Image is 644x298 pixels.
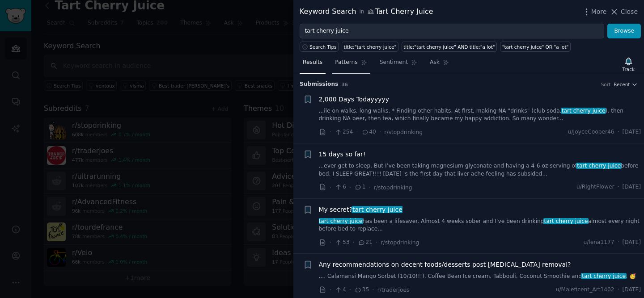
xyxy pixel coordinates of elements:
div: title:"tart cherry juice" [344,44,397,50]
span: 1 [354,183,365,191]
span: [DATE] [623,239,641,247]
input: Try a keyword related to your business [300,24,604,39]
a: 2,000 Days Todayyyyy [319,95,390,104]
a: title:"tart cherry juice" AND title:"a lot" [402,42,497,52]
a: My secret?tart cherry juice [319,205,402,214]
span: · [372,285,374,294]
span: · [618,239,619,247]
a: "tart cherry juice" OR "a lot" [500,42,571,52]
a: ...ever get to sleep. But I’ve been taking magnesium glyconate and having a 4-6 oz serving oftart... [319,162,641,178]
span: u/JoyceCooper46 [568,128,614,136]
span: Patterns [335,59,357,67]
span: · [618,128,619,136]
span: tart cherry juice [561,108,606,114]
span: · [618,183,619,191]
span: 35 [354,286,369,294]
a: ...ile on walks, long walks. * Finding other habits. At first, making NA "drinks" (club soda,tart... [319,107,641,123]
span: · [353,238,355,247]
span: r/stopdrinking [374,185,412,191]
button: Recent [614,81,638,88]
span: · [376,238,377,247]
span: r/stopdrinking [381,239,419,246]
span: tart cherry juice [576,163,621,169]
span: in [359,8,364,16]
span: · [618,286,619,294]
span: 254 [335,128,353,136]
span: 21 [358,239,373,247]
span: My secret? [319,205,402,214]
span: · [349,183,351,192]
div: Sort [601,81,611,88]
a: 15 days so far! [319,150,366,159]
a: Any recommendations on decent foods/desserts post [MEDICAL_DATA] removal? [319,260,571,269]
span: tart cherry juice [543,218,589,224]
span: [DATE] [623,286,641,294]
button: Track [619,55,638,74]
a: Ask [427,55,452,74]
span: 6 [335,183,346,191]
span: Sentiment [380,59,408,67]
span: · [330,285,331,294]
a: ..., Calamansi Mango Sorbet (10/10!!!), Coffee Bean Ice cream, Tabbouli, Coconut Smoothie andtart... [319,273,641,281]
span: More [591,7,607,17]
span: Results [303,59,322,67]
span: u/Maleficent_Art1402 [556,286,614,294]
span: 4 [335,286,346,294]
button: Browse [607,24,641,39]
button: Search Tips [300,42,339,52]
span: Close [621,7,638,17]
span: · [330,238,331,247]
span: u/lena1177 [583,239,614,247]
span: [DATE] [623,183,641,191]
span: tart cherry juice [318,218,363,224]
span: Submission s [300,80,339,88]
a: tart cherry juicehas been a lifesaver. Almost 4 weeks sober and I've been drinkingtart cherry jui... [319,218,641,233]
div: Track [623,66,635,72]
span: r/stopdrinking [384,129,423,135]
span: · [369,183,371,192]
span: tart cherry juice [352,206,403,213]
span: r/traderjoes [377,287,410,293]
div: Keyword Search Tart Cherry Juice [300,6,433,17]
div: "tart cherry juice" OR "a lot" [502,44,569,50]
span: u/RightFlower [576,183,614,191]
span: 53 [335,239,349,247]
span: tart cherry juice [581,273,626,279]
a: title:"tart cherry juice" [342,42,398,52]
span: · [330,127,331,137]
span: · [349,285,351,294]
span: Recent [614,81,630,88]
span: Ask [430,59,440,67]
a: Patterns [332,55,370,74]
span: 40 [361,128,376,136]
span: · [330,183,331,192]
button: More [582,7,607,17]
span: · [379,127,381,137]
button: Close [610,7,638,17]
div: title:"tart cherry juice" AND title:"a lot" [403,44,495,50]
span: 36 [342,82,348,87]
span: [DATE] [623,128,641,136]
span: Search Tips [309,44,337,50]
span: · [356,127,358,137]
a: Results [300,55,326,74]
a: Sentiment [377,55,420,74]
